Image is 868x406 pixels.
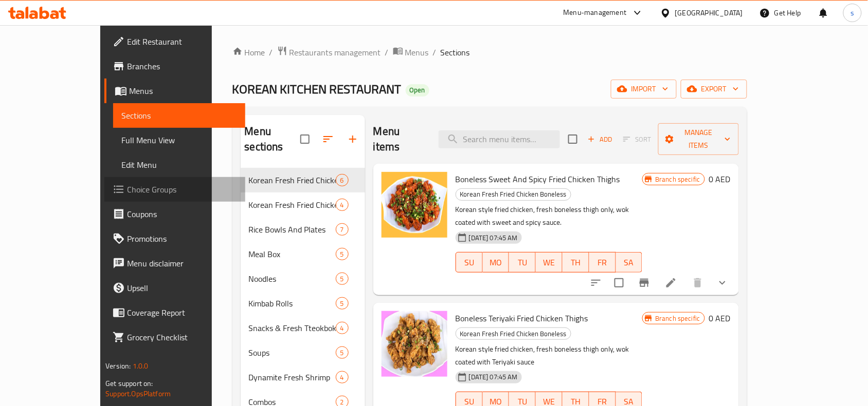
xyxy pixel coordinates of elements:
[241,242,365,266] div: Meal Box5
[382,172,447,238] img: Boneless Sweet And Spicy Fried Chicken Thighs
[620,255,639,270] span: SA
[232,46,747,59] nav: breadcrumb
[456,188,571,201] div: Korean Fresh Fried Chicken Boneless
[241,291,365,316] div: Kimbab Rolls5
[564,7,627,19] div: Menu-management
[336,200,348,210] span: 4
[617,131,658,147] span: Select section first
[406,86,429,94] span: Open
[441,46,470,59] span: Sections
[104,54,245,79] a: Branches
[456,171,620,187] span: Boneless Sweet And Spicy Fried Chicken Thighs
[127,331,237,343] span: Grocery Checklist
[336,299,348,308] span: 5
[336,322,349,334] div: items
[336,174,349,186] div: items
[133,359,149,373] span: 1.0.0
[465,372,522,382] span: [DATE] 07:45 AM
[127,208,237,220] span: Coupons
[709,311,731,325] h6: 0 AED
[294,128,316,150] span: Select all sections
[104,325,245,350] a: Grocery Checklist
[127,183,237,196] span: Choice Groups
[249,322,336,334] span: Snacks & Fresh Tteokbokki
[336,225,348,235] span: 7
[249,174,336,186] span: Korean Fresh Fried Chicken Boneless
[241,365,365,390] div: Dynamite Fresh Shrimp4
[465,233,522,243] span: [DATE] 07:45 AM
[658,123,739,155] button: Manage items
[406,84,429,96] div: Open
[540,255,558,270] span: WE
[584,131,617,147] button: Add
[710,270,735,295] button: show more
[665,277,677,289] a: Edit menu item
[456,343,643,369] p: Korean style fried chicken, fresh boneless thigh only, wok coated with Teriyaki sauce
[104,79,245,103] a: Menus
[336,274,348,284] span: 5
[456,328,571,340] span: Korean Fresh Fried Chicken Boneless
[385,46,389,59] li: /
[241,217,365,242] div: Rice Bowls And Plates7
[336,248,349,260] div: items
[685,270,710,295] button: delete
[105,387,171,400] a: Support.OpsPlatform
[336,323,348,333] span: 4
[249,273,336,285] span: Noodles
[393,46,429,59] a: Menus
[336,199,349,211] div: items
[456,311,588,326] span: Boneless Teriyaki Fried Chicken Thighs
[851,7,854,18] span: s
[681,80,747,99] button: export
[113,152,245,177] a: Edit Menu
[336,249,348,259] span: 5
[456,203,643,229] p: Korean style fried chicken, fresh boneless thigh only, wok coated with sweet and spicy sauce.
[456,188,571,200] span: Korean Fresh Fried Chicken Boneless
[483,252,510,273] button: MO
[249,371,336,383] span: Dynamite Fresh Shrimp
[336,176,348,185] span: 6
[460,255,479,270] span: SU
[584,270,608,295] button: sort-choices
[509,252,536,273] button: TU
[586,133,614,145] span: Add
[336,273,349,285] div: items
[127,257,237,269] span: Menu disclaimer
[104,300,245,325] a: Coverage Report
[336,371,349,383] div: items
[105,359,131,373] span: Version:
[241,340,365,365] div: Soups5
[127,306,237,319] span: Coverage Report
[249,248,336,260] span: Meal Box
[373,124,426,154] h2: Menu items
[113,103,245,128] a: Sections
[562,128,584,150] span: Select section
[121,159,237,171] span: Edit Menu
[104,226,245,251] a: Promotions
[616,252,643,273] button: SA
[405,46,429,59] span: Menus
[487,255,505,270] span: MO
[113,128,245,152] a: Full Menu View
[433,46,437,59] li: /
[439,130,560,148] input: search
[651,175,704,184] span: Branch specific
[121,134,237,146] span: Full Menu View
[127,60,237,72] span: Branches
[716,277,729,289] svg: Show Choices
[249,223,336,236] span: Rice Bowls And Plates
[651,314,704,323] span: Branch specific
[316,127,340,151] span: Sort sections
[249,346,336,359] span: Soups
[340,127,365,151] button: Add section
[121,109,237,122] span: Sections
[536,252,563,273] button: WE
[104,177,245,202] a: Choice Groups
[709,172,731,186] h6: 0 AED
[241,266,365,291] div: Noodles5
